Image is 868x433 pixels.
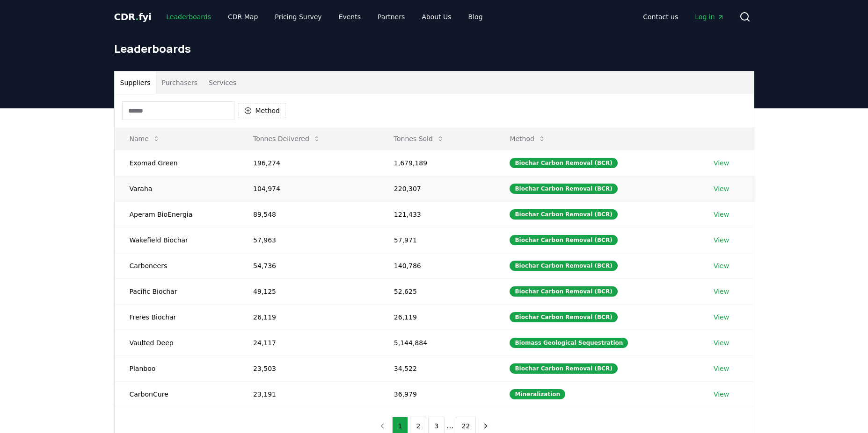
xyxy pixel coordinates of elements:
[695,12,724,21] span: Log in
[714,261,729,270] a: View
[510,312,617,322] div: Biochar Carbon Removal (BCR)
[461,8,490,25] a: Blog
[414,8,459,25] a: About Us
[370,8,412,25] a: Partners
[267,8,329,25] a: Pricing Survey
[635,8,731,25] nav: Main
[115,253,238,278] td: Carboneers
[714,287,729,296] a: View
[714,235,729,245] a: View
[159,8,490,25] nav: Main
[379,253,495,278] td: 140,786
[115,71,156,94] button: Suppliers
[238,150,379,176] td: 196,274
[115,278,238,304] td: Pacific Biochar
[510,261,617,271] div: Biochar Carbon Removal (BCR)
[510,286,617,297] div: Biochar Carbon Removal (BCR)
[238,381,379,407] td: 23,191
[379,330,495,355] td: 5,144,884
[379,381,495,407] td: 36,979
[220,8,265,25] a: CDR Map
[510,158,617,168] div: Biochar Carbon Removal (BCR)
[714,184,729,193] a: View
[238,304,379,330] td: 26,119
[510,338,628,348] div: Biomass Geological Sequestration
[238,103,286,118] button: Method
[238,253,379,278] td: 54,736
[510,235,617,245] div: Biochar Carbon Removal (BCR)
[379,278,495,304] td: 52,625
[114,41,754,56] h1: Leaderboards
[156,71,203,94] button: Purchasers
[714,210,729,219] a: View
[714,390,729,399] a: View
[238,278,379,304] td: 49,125
[135,11,139,22] span: .
[238,201,379,227] td: 89,548
[238,176,379,201] td: 104,974
[379,304,495,330] td: 26,119
[714,338,729,348] a: View
[446,420,453,432] li: ...
[714,158,729,168] a: View
[714,312,729,322] a: View
[246,129,328,148] button: Tonnes Delivered
[115,330,238,355] td: Vaulted Deep
[115,227,238,253] td: Wakefield Biochar
[115,176,238,201] td: Varaha
[510,363,617,374] div: Biochar Carbon Removal (BCR)
[115,355,238,381] td: Planboo
[635,8,686,25] a: Contact us
[379,201,495,227] td: 121,433
[379,355,495,381] td: 34,522
[114,11,152,22] span: CDR fyi
[687,8,731,25] a: Log in
[379,150,495,176] td: 1,679,189
[238,227,379,253] td: 57,963
[510,184,617,194] div: Biochar Carbon Removal (BCR)
[159,8,219,25] a: Leaderboards
[115,150,238,176] td: Exomad Green
[379,176,495,201] td: 220,307
[238,355,379,381] td: 23,503
[115,304,238,330] td: Freres Biochar
[203,71,242,94] button: Services
[122,129,168,148] button: Name
[379,227,495,253] td: 57,971
[510,209,617,220] div: Biochar Carbon Removal (BCR)
[238,330,379,355] td: 24,117
[114,10,152,23] a: CDR.fyi
[714,364,729,373] a: View
[510,389,565,399] div: Mineralization
[331,8,368,25] a: Events
[115,201,238,227] td: Aperam BioEnergia
[115,381,238,407] td: CarbonCure
[502,129,553,148] button: Method
[387,129,452,148] button: Tonnes Sold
